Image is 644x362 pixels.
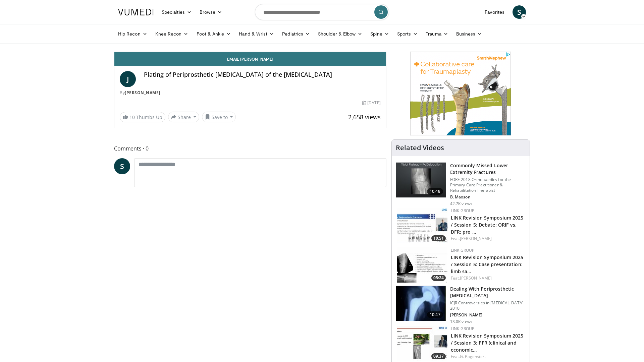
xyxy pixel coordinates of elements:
input: Search topics, interventions [255,4,389,20]
a: Spine [366,27,393,41]
a: LINK Revision Symposium 2025 / Session 3: PFR (clinical and economic… [451,333,524,353]
span: 10 [129,114,135,120]
h4: Plating of Periprosthetic [MEDICAL_DATA] of the [MEDICAL_DATA] [144,71,381,78]
button: Share [168,112,199,122]
a: LINK Revision Symposium 2025 / Session 5: Debate: ORIF vs. DFR: pro … [451,215,524,235]
a: Email [PERSON_NAME] [114,52,386,66]
a: Shoulder & Elbow [314,27,366,41]
img: Screen_shot_2010-09-09_at_1.39.23_PM_2.png.150x105_q85_crop-smart_upscale.jpg [396,286,446,321]
a: 09:37 [397,326,447,361]
div: Feat. [451,236,524,242]
a: S [114,158,130,174]
iframe: Advertisement [410,52,511,135]
div: By [120,90,381,96]
span: 10:48 [427,188,443,195]
p: FORE 2018 Orthopaedics for the Primary Care Practitioner & Rehabilitation Therapist [450,177,526,193]
div: [DATE] [362,100,380,106]
h3: Dealing With Periprosthetic [MEDICAL_DATA] [450,286,526,299]
a: Hip Recon [114,27,151,41]
video-js: Video Player [114,52,386,52]
div: Feat. [451,275,524,281]
p: B. Maxson [450,194,526,200]
p: ICJR Controversies in [MEDICAL_DATA] 2010 [450,300,526,311]
a: LINK Group [451,208,475,214]
img: 8cf25ad0-6f09-493b-a8bd-31c889080160.150x105_q85_crop-smart_upscale.jpg [397,326,447,361]
a: Foot & Ankle [193,27,235,41]
div: Feat. [451,354,524,360]
a: Favorites [481,5,508,19]
a: 10:51 [397,208,447,243]
span: 05:24 [431,275,446,281]
p: 42.7K views [450,201,472,206]
h4: Related Videos [396,144,444,152]
span: Comments 0 [114,144,386,153]
a: [PERSON_NAME] [460,236,492,241]
a: LINK Group [451,326,475,331]
h3: Commonly Missed Lower Extremity Fractures [450,162,526,176]
img: 396c6a47-3b7d-4d3c-a899-9817386b0f12.150x105_q85_crop-smart_upscale.jpg [397,208,447,243]
a: Business [452,27,486,41]
span: 10:51 [431,235,446,241]
a: S [513,5,526,19]
a: Pediatrics [278,27,314,41]
span: 09:37 [431,353,446,359]
a: Sports [393,27,422,41]
span: 10:47 [427,311,443,318]
a: 10:48 Commonly Missed Lower Extremity Fractures FORE 2018 Orthopaedics for the Primary Care Pract... [396,162,526,206]
a: Knee Recon [151,27,193,41]
a: [PERSON_NAME] [125,90,160,96]
a: 10 Thumbs Up [120,112,165,122]
img: 4aa379b6-386c-4fb5-93ee-de5617843a87.150x105_q85_crop-smart_upscale.jpg [396,163,446,197]
a: Trauma [422,27,452,41]
a: Browse [196,5,226,19]
p: [PERSON_NAME] [450,312,526,318]
a: 05:24 [397,247,447,283]
a: LINK Group [451,247,475,253]
button: Save to [202,112,236,122]
a: [PERSON_NAME] [460,275,492,281]
span: 2,658 views [348,113,381,121]
a: Hand & Wrist [235,27,278,41]
a: J [120,71,136,87]
img: VuMedi Logo [118,9,154,15]
a: Specialties [158,5,196,19]
a: 10:47 Dealing With Periprosthetic [MEDICAL_DATA] ICJR Controversies in [MEDICAL_DATA] 2010 [PERSO... [396,286,526,324]
a: LINK Revision Symposium 2025 / Session 5: Case presentation: limb sa… [451,254,524,275]
a: G. Pagenstert [460,354,486,359]
img: 1abc8f85-94d1-4a82-af5d-eafa9bee419a.150x105_q85_crop-smart_upscale.jpg [397,247,447,283]
p: 13.0K views [450,319,472,324]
